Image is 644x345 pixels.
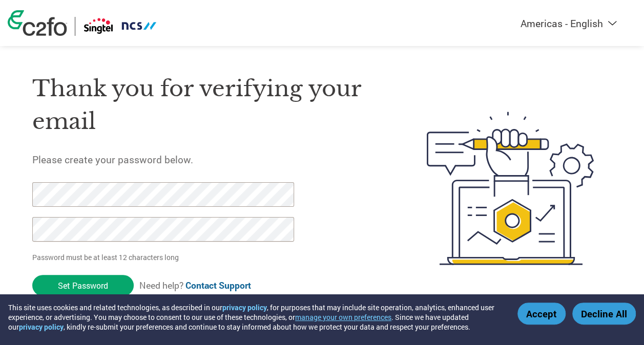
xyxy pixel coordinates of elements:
button: manage your own preferences [295,312,391,322]
a: privacy policy [222,303,267,312]
img: Singtel [83,17,157,36]
a: privacy policy [19,322,64,332]
button: Accept [517,303,566,325]
span: Need help? [139,279,251,291]
a: Contact Support [185,279,251,291]
div: This site uses cookies and related technologies, as described in our , for purposes that may incl... [8,303,503,332]
input: Set Password [32,275,134,296]
img: c2fo logo [8,10,67,36]
h5: Please create your password below. [32,153,380,166]
img: create-password [409,57,612,319]
p: Password must be at least 12 characters long [32,252,297,263]
button: Decline All [572,303,636,325]
h1: Thank you for verifying your email [32,72,380,138]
